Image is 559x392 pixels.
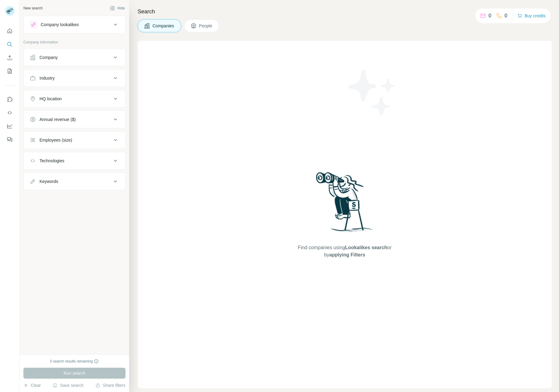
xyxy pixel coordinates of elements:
div: Employees (size) [39,137,72,143]
div: Company [39,54,58,60]
button: Company lookalikes [24,17,125,32]
button: Share filters [95,382,125,388]
div: Annual revenue ($) [39,116,76,122]
button: Company [24,50,125,65]
p: Company information [23,40,125,45]
span: Companies [153,23,175,29]
button: Buy credits [517,12,546,20]
button: Enrich CSV [5,52,15,63]
button: Use Surfe API [5,107,15,118]
button: Employees (size) [24,133,125,147]
div: Keywords [39,178,58,184]
span: Lookalikes search [345,245,387,250]
button: Annual revenue ($) [24,112,125,127]
span: applying Filters [329,252,365,257]
div: HQ location [39,96,62,102]
button: Hide [106,4,129,13]
div: 0 search results remaining [50,359,99,364]
div: Company lookalikes [41,22,79,28]
img: Surfe Illustration - Woman searching with binoculars [313,170,376,238]
button: My lists [5,66,15,77]
button: Keywords [24,174,125,189]
button: Use Surfe on LinkedIn [5,94,15,105]
button: Dashboard [5,121,15,132]
span: People [199,23,213,29]
div: Technologies [39,158,64,164]
div: New search [23,5,43,11]
button: HQ location [24,91,125,106]
button: Quick start [5,26,15,36]
button: Search [5,39,15,50]
button: Technologies [24,153,125,168]
button: Industry [24,71,125,85]
span: Find companies using or by [296,244,393,259]
button: Save search [53,382,84,388]
div: Industry [39,75,55,81]
p: 0 [505,12,507,19]
button: Clear [23,382,41,388]
p: 0 [489,12,491,19]
img: Surfe Illustration - Stars [345,65,400,120]
button: Feedback [5,134,15,145]
h4: Search [138,7,552,16]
